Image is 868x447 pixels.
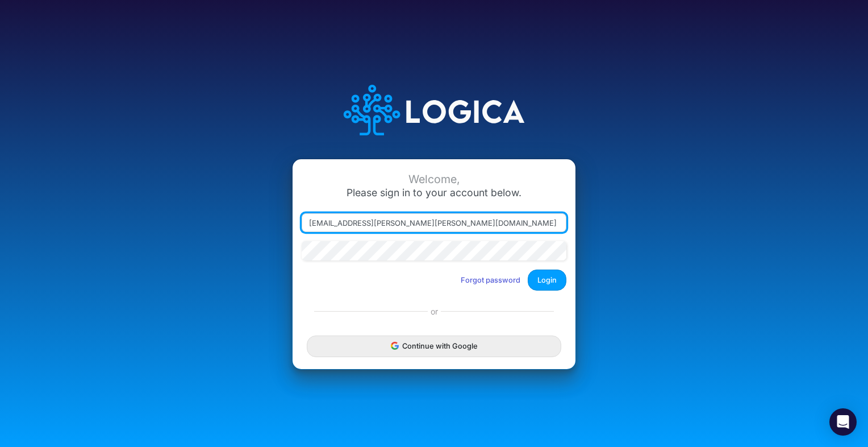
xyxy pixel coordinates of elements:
input: Email [302,213,566,233]
button: Continue with Google [307,336,561,357]
div: Welcome, [302,173,566,186]
div: Open Intercom Messenger [829,408,857,436]
button: Forgot password [453,271,528,289]
span: Please sign in to your account below. [347,187,521,198]
button: Login [528,270,566,291]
